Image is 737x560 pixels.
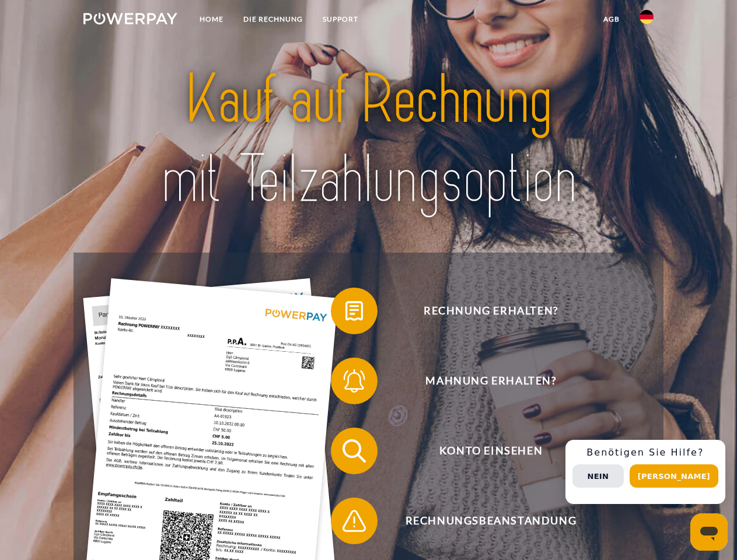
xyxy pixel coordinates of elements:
div: Schnellhilfe [565,440,725,504]
button: [PERSON_NAME] [630,464,718,488]
button: Rechnung erhalten? [331,288,634,334]
a: Home [190,9,233,30]
button: Mahnung erhalten? [331,358,634,404]
a: agb [593,9,630,30]
img: qb_bell.svg [340,366,369,395]
h3: Benötigen Sie Hilfe? [572,447,718,459]
img: de [640,10,654,24]
button: Konto einsehen [331,428,634,474]
img: qb_warning.svg [340,506,369,535]
button: Nein [572,464,624,488]
img: qb_bill.svg [340,296,369,325]
span: Rechnungsbeanstandung [348,498,634,544]
a: DIE RECHNUNG [233,9,313,30]
span: Mahnung erhalten? [348,358,634,404]
span: Rechnung erhalten? [348,288,634,334]
button: Rechnungsbeanstandung [331,498,634,544]
img: qb_search.svg [340,436,369,466]
img: title-powerpay_de.svg [111,56,626,223]
img: logo-powerpay-white.svg [83,13,177,24]
a: SUPPORT [313,9,368,30]
iframe: Schaltfläche zum Öffnen des Messaging-Fensters [690,513,728,551]
span: Konto einsehen [348,428,634,474]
